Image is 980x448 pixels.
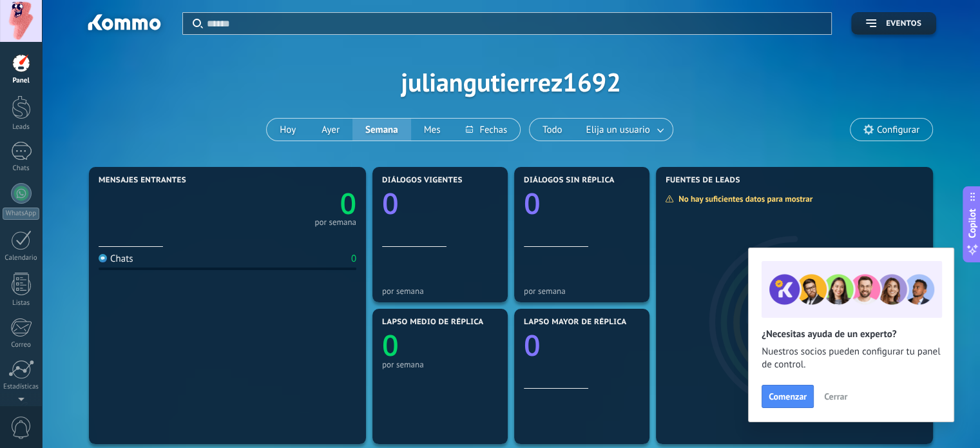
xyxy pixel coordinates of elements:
[769,392,807,401] span: Comenzar
[411,119,454,141] button: Mes
[524,184,541,223] text: 0
[524,326,541,365] text: 0
[453,119,519,141] button: Fechas
[352,119,411,141] button: Semana
[340,184,356,223] text: 0
[665,193,821,204] div: No hay suficientes datos para mostrar
[966,208,979,238] span: Copilot
[382,286,498,296] div: por semana
[762,346,941,371] span: Nuestros socios pueden configurar tu panel de control.
[382,360,498,369] div: por semana
[530,119,575,141] button: Todo
[227,184,356,223] a: 0
[351,253,356,265] div: 0
[309,119,352,141] button: Ayer
[3,383,40,391] div: Estadísticas
[267,119,309,141] button: Hoy
[666,176,740,185] span: Fuentes de leads
[99,254,107,262] img: Chats
[3,164,40,173] div: Chats
[524,318,626,327] span: Lapso mayor de réplica
[3,123,40,131] div: Leads
[877,124,919,135] span: Configurar
[851,12,936,35] button: Eventos
[524,176,615,185] span: Diálogos sin réplica
[382,318,484,327] span: Lapso medio de réplica
[762,385,814,408] button: Comenzar
[886,19,921,28] span: Eventos
[314,219,356,226] div: por semana
[3,299,40,307] div: Listas
[382,326,399,365] text: 0
[3,341,40,349] div: Correo
[762,328,941,340] h2: ¿Necesitas ayuda de un experto?
[382,184,399,223] text: 0
[382,176,463,185] span: Diálogos vigentes
[575,119,673,141] button: Elija un usuario
[3,208,39,220] div: WhatsApp
[99,253,133,265] div: Chats
[584,121,653,139] span: Elija un usuario
[3,254,40,262] div: Calendario
[99,176,186,185] span: Mensajes entrantes
[524,286,640,296] div: por semana
[818,387,853,406] button: Cerrar
[824,392,847,401] span: Cerrar
[3,77,40,85] div: Panel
